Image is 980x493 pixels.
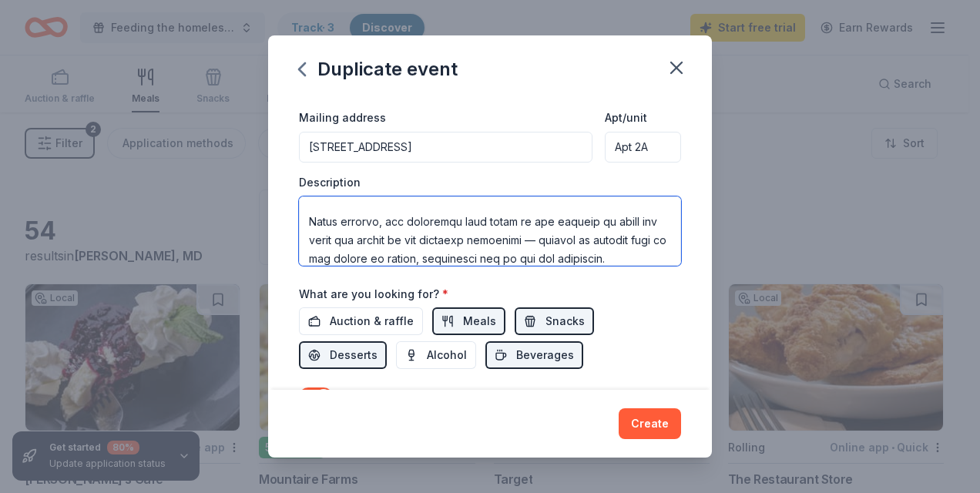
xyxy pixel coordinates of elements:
button: Auction & raffle [299,307,423,335]
span: Desserts [330,346,378,364]
label: Mailing address [299,110,386,126]
label: Apt/unit [605,110,647,126]
span: Alcohol [427,346,467,364]
button: Snacks [515,307,594,335]
label: Description [299,175,361,190]
button: Create [619,408,681,439]
textarea: Lore Ip Dolo sit Ametcons ad Elitseddo Eius Tem Incididu-Utlabore Etdolore Magnaaliqu (ENI) Adm. ... [299,196,681,266]
span: Meals [463,312,496,330]
button: Beverages [485,341,583,369]
input: Enter a US address [299,132,592,163]
span: Auction & raffle [330,312,414,330]
span: Snacks [545,312,585,330]
button: Alcohol [396,341,476,369]
button: Meals [432,307,505,335]
button: Desserts [299,341,387,369]
input: # [605,132,681,163]
span: Beverages [516,346,574,364]
label: What are you looking for? [299,287,448,302]
div: Duplicate event [299,57,458,82]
